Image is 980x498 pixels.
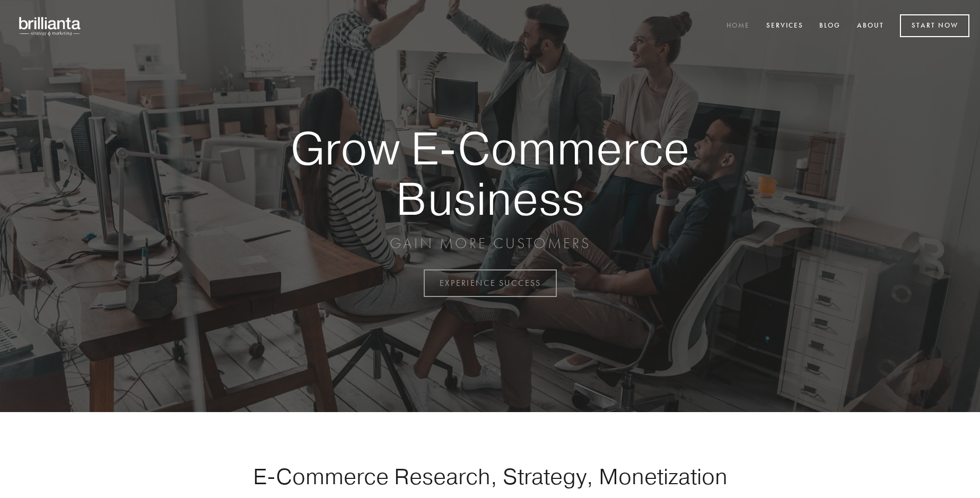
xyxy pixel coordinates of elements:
a: Services [759,18,810,35]
a: About [850,18,891,35]
strong: Grow E-Commerce Business [253,123,727,223]
img: brillianta - research, strategy, marketing [11,11,90,41]
a: Blog [812,18,847,35]
a: Start Now [900,14,969,37]
h1: E-Commerce Research, Strategy, Monetization [220,463,760,490]
a: EXPERIENCE SUCCESS [424,269,557,297]
p: GAIN MORE CUSTOMERS [253,234,727,253]
a: Home [720,18,757,35]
